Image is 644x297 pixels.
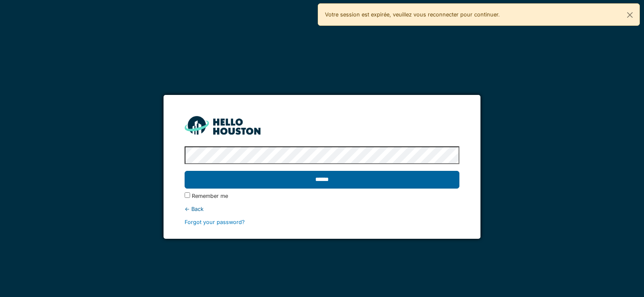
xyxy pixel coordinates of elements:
[185,116,260,134] img: HH_line-BYnF2_Hg.png
[192,192,228,200] label: Remember me
[185,219,245,225] a: Forgot your password?
[185,205,459,213] div: ← Back
[318,3,640,26] div: Votre session est expirée, veuillez vous reconnecter pour continuer.
[620,4,639,26] button: Close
